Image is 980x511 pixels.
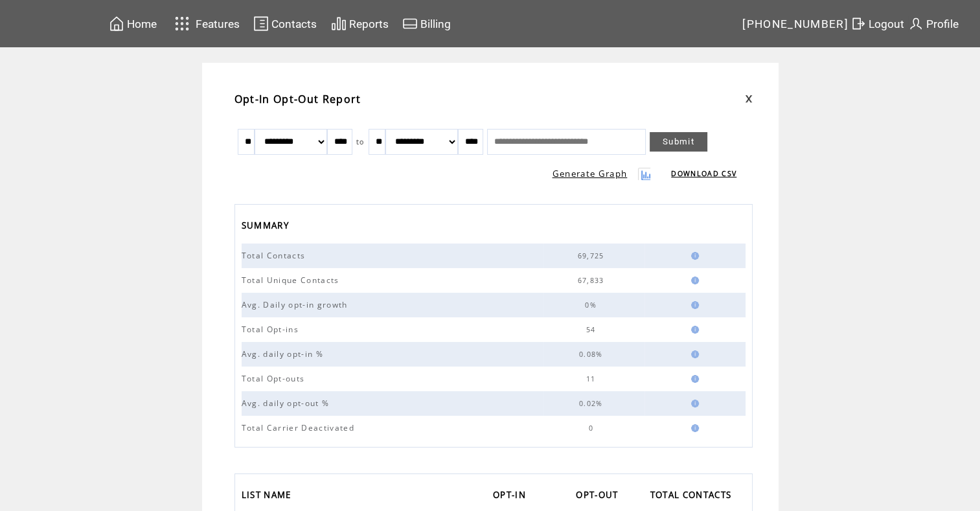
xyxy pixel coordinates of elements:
[242,216,292,238] span: SUMMARY
[234,92,361,106] span: Opt-In Opt-Out Report
[356,137,365,146] span: to
[349,17,389,30] span: Reports
[251,14,319,34] a: Contacts
[586,325,599,334] span: 54
[687,301,699,309] img: help.gif
[579,350,606,359] span: 0.08%
[578,276,608,285] span: 67,833
[588,424,596,433] span: 0
[242,324,302,335] span: Total Opt-ins
[127,17,157,30] span: Home
[926,17,959,30] span: Profile
[687,400,699,407] img: help.gif
[650,486,738,507] a: TOTAL CONTACTS
[906,14,961,34] a: Profile
[578,251,608,260] span: 69,725
[579,399,606,408] span: 0.02%
[242,250,309,261] span: Total Contacts
[271,17,317,30] span: Contacts
[253,16,269,32] img: contacts.svg
[671,169,736,178] a: DOWNLOAD CSV
[196,17,240,30] span: Features
[687,277,699,284] img: help.gif
[687,252,699,260] img: help.gif
[576,486,621,507] span: OPT-OUT
[242,486,298,507] a: LIST NAME
[585,301,600,310] span: 0%
[242,299,351,310] span: Avg. Daily opt-in growth
[650,486,735,507] span: TOTAL CONTACTS
[650,132,707,152] a: Submit
[329,14,391,34] a: Reports
[402,16,418,32] img: creidtcard.svg
[242,373,308,384] span: Total Opt-outs
[687,350,699,358] img: help.gif
[242,348,326,359] span: Avg. daily opt-in %
[107,14,159,34] a: Home
[171,13,194,34] img: features.svg
[400,14,453,34] a: Billing
[242,398,333,409] span: Avg. daily opt-out %
[687,326,699,334] img: help.gif
[869,17,904,30] span: Logout
[242,486,295,507] span: LIST NAME
[586,374,599,383] span: 11
[493,486,529,507] span: OPT-IN
[850,16,866,32] img: exit.svg
[420,17,451,30] span: Billing
[687,375,699,383] img: help.gif
[908,16,924,32] img: profile.svg
[742,17,849,30] span: [PHONE_NUMBER]
[849,14,906,34] a: Logout
[576,486,624,507] a: OPT-OUT
[169,11,242,36] a: Features
[687,424,699,432] img: help.gif
[331,16,347,32] img: chart.svg
[493,486,532,507] a: OPT-IN
[553,168,628,179] a: Generate Graph
[242,275,343,286] span: Total Unique Contacts
[242,422,358,433] span: Total Carrier Deactivated
[109,16,124,32] img: home.svg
